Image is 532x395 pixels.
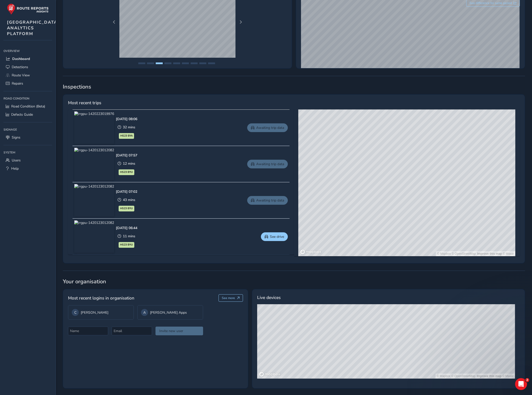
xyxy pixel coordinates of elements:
[3,164,52,173] a: Help
[123,197,135,202] span: 43 mins
[182,62,189,64] button: Page 6
[12,81,23,86] span: Repairs
[469,1,512,5] span: See difference for same period
[68,99,101,106] span: Most recent trips
[112,327,152,335] input: Email
[191,62,198,64] button: Page 7
[74,184,114,216] img: rrgpu-1420123012082
[72,309,130,316] div: [PERSON_NAME]
[3,71,52,79] a: Route View
[11,104,45,109] span: Road Condition (Beta)
[138,62,145,64] button: Page 1
[156,62,163,64] button: Page 3
[173,62,180,64] button: Page 5
[12,56,30,61] span: Dashboard
[120,134,133,138] span: HS23 BYA
[164,62,171,64] button: Page 4
[12,158,21,163] span: Users
[3,55,52,63] a: Dashboard
[247,123,288,132] a: Awaiting trip data
[111,19,118,26] button: Previous Page
[3,149,52,156] div: System
[3,156,52,164] a: Users
[12,135,20,140] span: Signs
[257,294,281,301] span: Live devices
[247,196,288,205] a: Awaiting trip data
[63,83,525,91] span: Inspections
[120,206,133,210] span: HS23 BYU
[270,234,284,239] span: See drive
[222,296,235,300] span: See more
[247,160,288,168] a: Awaiting trip data
[7,3,49,15] img: rr logo
[120,170,133,174] span: HS23 BYU
[3,126,52,133] div: Signage
[12,73,30,78] span: Route View
[63,278,525,285] span: Your organisation
[3,95,52,102] div: Road Condition
[3,47,52,55] div: Overview
[525,378,529,382] span: 2
[237,19,244,26] button: Next Page
[74,220,114,253] img: rrgpu-1420123012082
[3,110,52,119] a: Defects Guide
[68,327,108,335] input: Name
[147,62,154,64] button: Page 2
[12,65,28,69] span: Detections
[199,62,206,64] button: Page 8
[123,161,135,166] span: 12 mins
[74,148,114,180] img: rrgpu-1420123012082
[116,189,137,194] div: [DATE] 07:02
[74,310,76,315] span: C
[116,117,137,121] div: [DATE] 08:06
[3,133,52,142] a: Signs
[261,232,288,241] button: See drive
[3,102,52,110] a: Road Condition (Beta)
[11,112,33,117] span: Defects Guide
[219,294,243,302] button: See more
[3,79,52,88] a: Repairs
[11,166,19,171] span: Help
[143,310,146,315] span: A
[68,295,134,301] span: Most recent logins in organisation
[123,234,135,239] span: 11 mins
[116,153,137,158] div: [DATE] 07:57
[515,378,527,390] iframe: Intercom live chat
[120,243,133,247] span: HS23 BYU
[3,63,52,71] a: Detections
[141,309,199,316] div: [PERSON_NAME] Apps
[208,62,215,64] button: Page 9
[116,226,137,230] div: [DATE] 06:44
[123,125,135,130] span: 32 mins
[7,19,59,37] span: [GEOGRAPHIC_DATA] ANALYTICS PLATFORM
[74,111,114,144] img: rrgpu-1420223019976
